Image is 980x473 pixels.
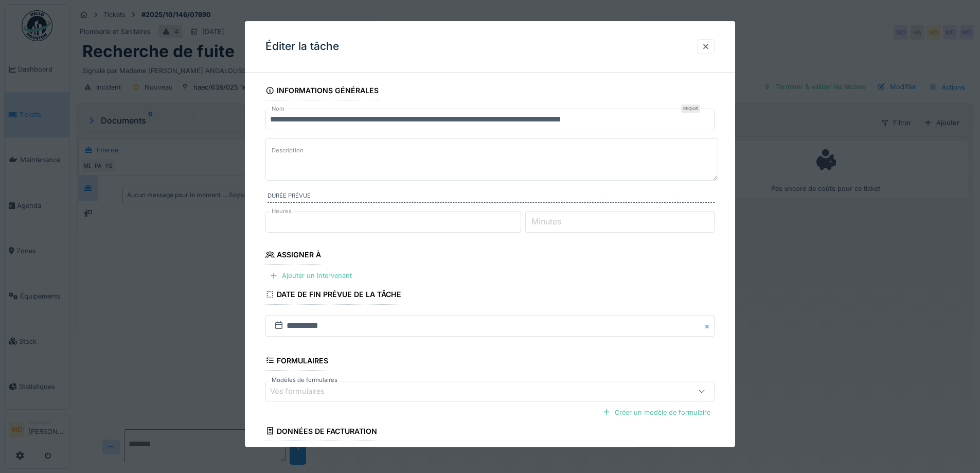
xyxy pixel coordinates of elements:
[265,247,321,265] div: Assigner à
[270,207,294,216] label: Heures
[598,406,715,419] div: Créer un modèle de formulaire
[270,386,339,397] div: Vos formulaires
[270,104,287,113] label: Nom
[268,192,715,203] label: Durée prévue
[703,315,715,337] button: Close
[265,269,356,283] div: Ajouter un intervenant
[270,376,340,384] label: Modèles de formulaires
[265,424,377,441] div: Données de facturation
[265,287,401,305] div: Date de fin prévue de la tâche
[270,145,306,157] label: Description
[529,216,563,228] label: Minutes
[681,104,700,113] div: Requis
[265,40,339,53] h3: Éditer la tâche
[265,353,328,371] div: Formulaires
[265,83,379,100] div: Informations générales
